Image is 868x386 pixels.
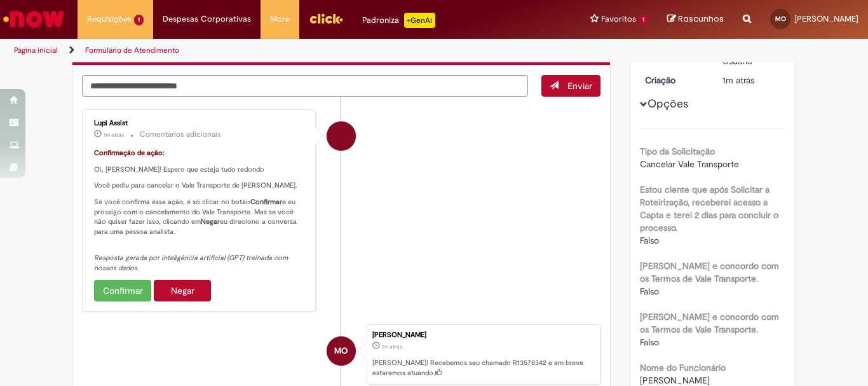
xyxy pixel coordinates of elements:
[372,358,593,378] p: [PERSON_NAME]! Recebemos seu chamado R13578342 e em breve estaremos atuando.
[640,286,659,297] span: Falso
[640,336,659,348] span: Falso
[14,45,58,55] a: Página inicial
[82,75,528,97] textarea: Digite sua mensagem aqui...
[10,39,569,62] ul: Trilhas de página
[94,120,306,127] div: Lupi Assist
[640,362,726,373] b: Nome do Funcionário
[541,75,600,97] button: Enviar
[404,13,435,28] p: +GenAi
[94,181,306,191] p: Você pediu para cancelar o Vale Transporte de [PERSON_NAME].
[640,184,778,233] b: Estou ciente que após Solicitar a Roteirização, receberei acesso a Capta e terei 2 dias para conc...
[309,9,343,28] img: click_logo_yellow_360x200.png
[94,253,290,273] em: Resposta gerada por inteligência artificial (GPT) treinada com nossos dados.
[640,311,779,335] b: [PERSON_NAME] e concordo com os Termos de Vale Transporte.
[94,197,306,237] p: Se você confirma essa ação, é só clicar no botão e eu prossigo com o cancelamento do Vale Transpo...
[567,80,592,92] span: Enviar
[104,131,124,139] time: 29/09/2025 16:53:21
[640,146,715,157] b: Tipo da Solicitação
[601,13,636,25] span: Favoritos
[775,15,786,23] span: MO
[667,13,724,25] a: Rascunhos
[94,148,165,158] font: Confirmação de ação:
[87,13,132,25] span: Requisições
[722,74,754,86] span: 1m atrás
[639,15,648,25] span: 1
[334,336,348,366] span: MO
[640,235,659,246] span: Falso
[201,217,220,226] strong: Negar
[678,13,724,25] span: Rascunhos
[140,129,221,140] small: Comentários adicionais
[640,158,739,170] span: Cancelar Vale Transporte
[794,13,858,24] span: [PERSON_NAME]
[134,15,144,25] span: 1
[1,6,67,32] img: ServiceNow
[382,343,402,350] time: 29/09/2025 16:53:12
[640,375,710,386] span: [PERSON_NAME]
[635,74,714,86] dt: Criação
[82,324,600,385] li: Matheus Henrique Nunes Oliveira
[372,331,593,339] div: [PERSON_NAME]
[270,13,290,25] span: More
[382,343,402,350] span: 1m atrás
[94,165,306,175] p: Oi, [PERSON_NAME]! Espero que esteja tudo redondo
[722,74,782,86] div: 29/09/2025 16:53:12
[722,74,754,86] time: 29/09/2025 16:53:12
[640,260,779,284] b: [PERSON_NAME] e concordo com os Termos de Vale Transporte.
[85,45,179,55] a: Formulário de Atendimento
[154,280,211,301] button: Negar
[327,336,356,366] div: Matheus Henrique Nunes Oliveira
[94,280,151,301] button: Confirmar
[104,131,124,139] span: 1m atrás
[163,13,251,25] span: Despesas Corporativas
[250,197,282,207] strong: Confirmar
[327,121,356,151] div: Lupi Assist
[362,13,435,28] div: Padroniza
